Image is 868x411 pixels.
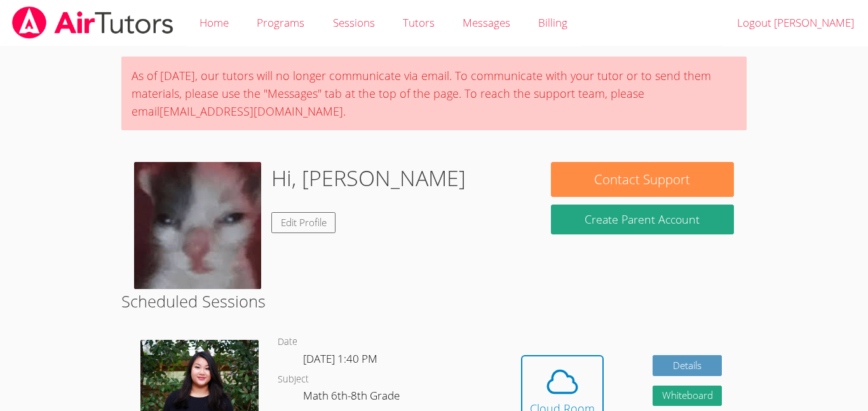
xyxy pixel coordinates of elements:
div: As of [DATE], our tutors will no longer communicate via email. To communicate with your tutor or ... [121,57,747,130]
img: airtutors_banner-c4298cdbf04f3fff15de1276eac7730deb9818008684d7c2e4769d2f7ddbe033.png [11,6,175,39]
a: Edit Profile [271,212,336,233]
button: Contact Support [551,162,734,197]
span: Messages [463,15,510,30]
button: Whiteboard [653,386,722,407]
span: [DATE] 1:40 PM [303,351,377,366]
dt: Date [278,334,297,350]
button: Create Parent Account [551,205,734,234]
img: Screenshot%202024-11-12%2011.19.09%20AM.png [134,162,261,289]
dt: Subject [278,372,309,387]
dd: Math 6th-8th Grade [303,387,402,408]
h1: Hi, [PERSON_NAME] [271,162,466,194]
h2: Scheduled Sessions [121,289,747,313]
a: Details [653,355,722,376]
